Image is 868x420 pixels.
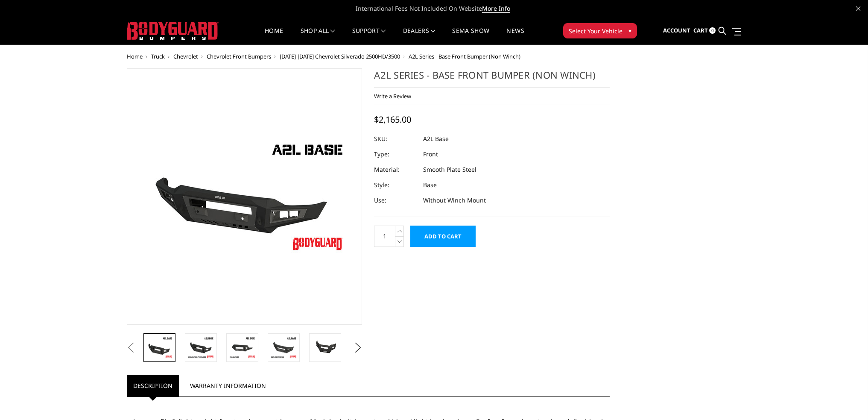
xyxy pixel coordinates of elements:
[374,162,417,177] dt: Material:
[137,137,351,257] img: A2L Series - Base Front Bumper (Non Winch)
[403,28,435,44] a: Dealers
[352,28,386,44] a: Support
[173,53,198,60] a: Chevrolet
[663,19,690,42] a: Account
[127,375,179,397] a: Description
[374,114,411,125] span: $2,165.00
[663,26,690,34] span: Account
[563,23,637,38] button: Select Your Vehicle
[207,53,271,60] a: Chevrolet Front Bumpers
[125,341,137,354] button: Previous
[280,53,400,60] a: [DATE]-[DATE] Chevrolet Silverado 2500HD/3500
[312,336,339,359] img: A2L Series - Base Front Bumper (Non Winch)
[409,53,520,60] span: A2L Series - Base Front Bumper (Non Winch)
[452,28,489,44] a: SEMA Show
[374,193,417,208] dt: Use:
[184,375,272,397] a: Warranty Information
[270,336,297,359] img: A2L Series - Base Front Bumper (Non Winch)
[423,131,449,147] dd: A2L Base
[127,53,143,60] a: Home
[127,22,219,40] img: BODYGUARD BUMPERS
[151,53,165,60] a: Truck
[423,193,486,208] dd: Without Winch Mount
[374,68,610,88] h1: A2L Series - Base Front Bumper (Non Winch)
[693,19,716,42] a: Cart 0
[187,336,214,359] img: A2L Series - Base Front Bumper (Non Winch)
[374,131,417,147] dt: SKU:
[628,26,631,35] span: ▾
[265,28,283,44] a: Home
[229,336,256,359] img: A2L Series - Base Front Bumper (Non Winch)
[569,26,623,35] span: Select Your Vehicle
[351,341,364,354] button: Next
[709,27,716,34] span: 0
[423,162,476,177] dd: Smooth Plate Steel
[374,147,417,162] dt: Type:
[506,28,524,44] a: News
[410,226,476,247] input: Add to Cart
[301,28,335,44] a: shop all
[693,26,708,34] span: Cart
[374,92,411,100] a: Write a Review
[374,177,417,193] dt: Style:
[127,68,362,325] a: A2L Series - Base Front Bumper (Non Winch)
[146,336,173,359] img: A2L Series - Base Front Bumper (Non Winch)
[423,147,438,162] dd: Front
[423,177,437,193] dd: Base
[482,4,510,13] a: More Info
